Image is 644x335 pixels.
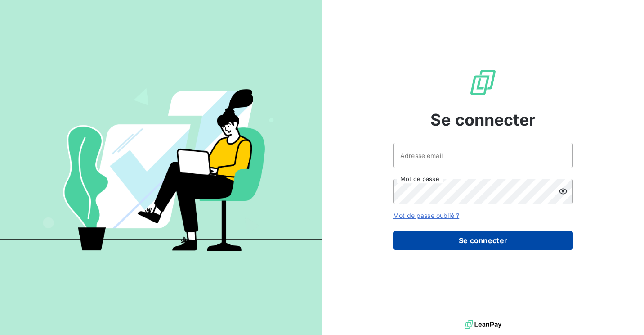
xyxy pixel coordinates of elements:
img: Logo LeanPay [469,68,497,97]
input: placeholder [393,143,573,168]
span: Se connecter [430,108,536,132]
img: logo [465,318,501,331]
button: Se connecter [393,231,573,250]
a: Mot de passe oublié ? [393,212,459,219]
